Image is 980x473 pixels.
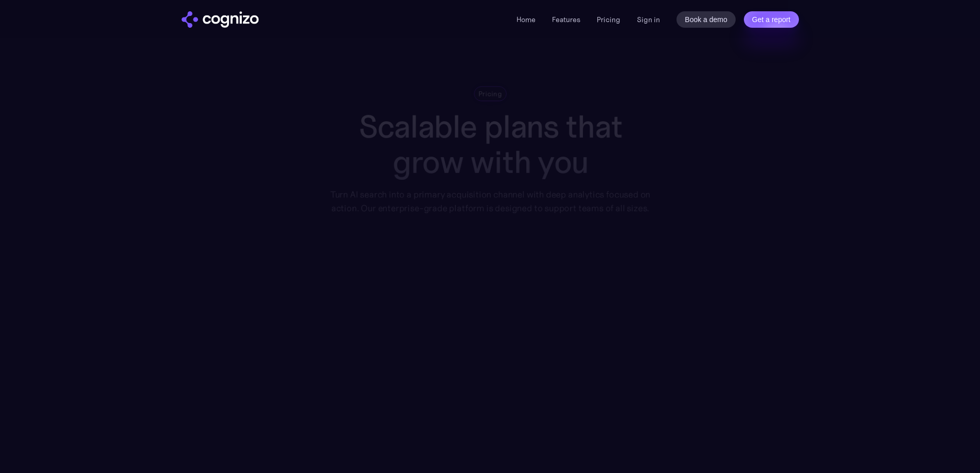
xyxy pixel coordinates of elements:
[182,11,259,28] img: cognizo logo
[516,15,536,24] a: Home
[478,89,502,99] div: Pricing
[182,11,259,28] a: home
[597,15,620,24] a: Pricing
[676,11,736,28] a: Book a demo
[552,15,580,24] a: Features
[744,11,799,28] a: Get a report
[637,13,660,26] a: Sign in
[323,109,657,180] h1: Scalable plans that grow with you
[323,187,657,215] div: Turn AI search into a primary acquisition channel with deep analytics focused on action. Our ente...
